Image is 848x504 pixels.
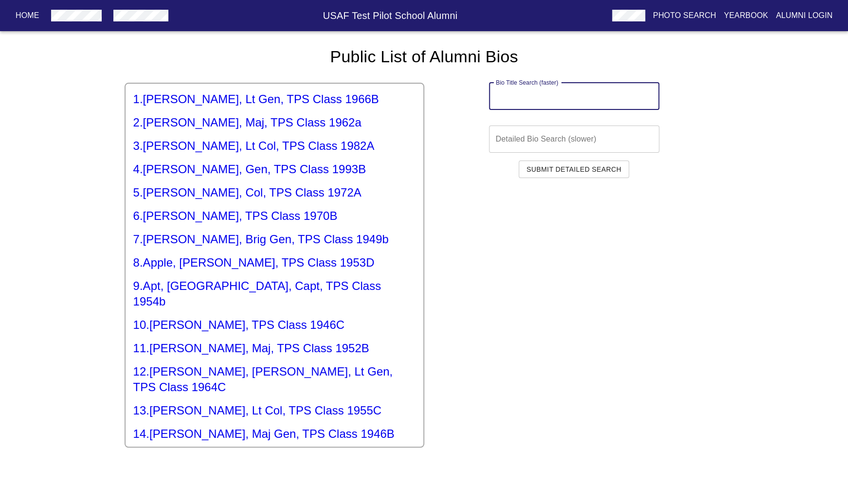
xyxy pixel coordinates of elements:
a: 13.[PERSON_NAME], Lt Col, TPS Class 1955C [133,403,415,418]
h5: 6 . [PERSON_NAME], TPS Class 1970B [133,208,415,224]
a: 12.[PERSON_NAME], [PERSON_NAME], Lt Gen, TPS Class 1964C [133,364,415,395]
a: 9.Apt, [GEOGRAPHIC_DATA], Capt, TPS Class 1954b [133,278,415,309]
h5: 9 . Apt, [GEOGRAPHIC_DATA], Capt, TPS Class 1954b [133,278,415,309]
a: 8.Apple, [PERSON_NAME], TPS Class 1953D [133,255,415,270]
h5: 8 . Apple, [PERSON_NAME], TPS Class 1953D [133,255,415,270]
a: 14.[PERSON_NAME], Maj Gen, TPS Class 1946B [133,426,415,442]
h5: 12 . [PERSON_NAME], [PERSON_NAME], Lt Gen, TPS Class 1964C [133,364,415,395]
h5: 7 . [PERSON_NAME], Brig Gen, TPS Class 1949b [133,232,415,247]
h5: 10 . [PERSON_NAME], TPS Class 1946C [133,317,415,333]
p: Yearbook [723,10,768,21]
a: 7.[PERSON_NAME], Brig Gen, TPS Class 1949b [133,232,415,247]
a: 3.[PERSON_NAME], Lt Col, TPS Class 1982A [133,138,415,154]
a: 4.[PERSON_NAME], Gen, TPS Class 1993B [133,162,415,177]
h5: 13 . [PERSON_NAME], Lt Col, TPS Class 1955C [133,403,415,418]
h4: Public List of Alumni Bios [125,47,724,67]
h5: 1 . [PERSON_NAME], Lt Gen, TPS Class 1966B [133,91,415,107]
a: 10.[PERSON_NAME], TPS Class 1946C [133,317,415,333]
button: Yearbook [720,7,772,24]
button: Submit Detailed Search [519,161,629,179]
h5: 14 . [PERSON_NAME], Maj Gen, TPS Class 1946B [133,426,415,442]
p: Home [16,10,39,21]
button: Home [12,7,43,24]
h5: 11 . [PERSON_NAME], Maj, TPS Class 1952B [133,341,415,356]
p: Photo Search [653,10,716,21]
h5: 3 . [PERSON_NAME], Lt Col, TPS Class 1982A [133,138,415,154]
h5: 4 . [PERSON_NAME], Gen, TPS Class 1993B [133,162,415,177]
span: Submit Detailed Search [526,163,621,176]
h6: USAF Test Pilot School Alumni [172,8,608,23]
h5: 2 . [PERSON_NAME], Maj, TPS Class 1962a [133,115,415,130]
h5: 5 . [PERSON_NAME], Col, TPS Class 1972A [133,185,415,200]
a: 6.[PERSON_NAME], TPS Class 1970B [133,208,415,224]
button: Photo Search [649,7,720,24]
a: 2.[PERSON_NAME], Maj, TPS Class 1962a [133,115,415,130]
p: Alumni Login [776,10,833,21]
a: 5.[PERSON_NAME], Col, TPS Class 1972A [133,185,415,200]
a: 11.[PERSON_NAME], Maj, TPS Class 1952B [133,341,415,356]
button: Alumni Login [772,7,837,24]
a: 1.[PERSON_NAME], Lt Gen, TPS Class 1966B [133,91,415,107]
